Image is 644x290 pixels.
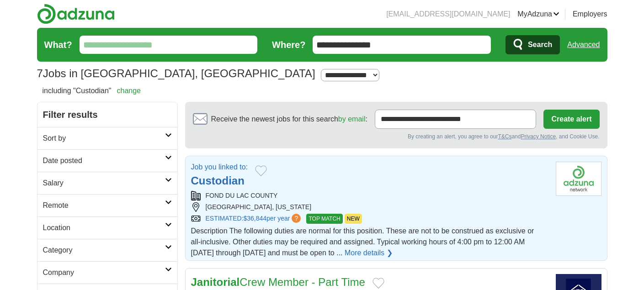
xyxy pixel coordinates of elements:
a: Advanced [567,36,600,54]
div: FOND DU LAC COUNTY [191,191,548,200]
a: Custodian [191,174,245,187]
h2: Category [43,245,165,256]
a: change [117,87,141,95]
h1: Jobs in [GEOGRAPHIC_DATA], [GEOGRAPHIC_DATA] [37,67,315,79]
button: Create alert [543,110,599,129]
img: Adzuna logo [37,4,115,24]
a: ESTIMATED:$36,844per year? [206,214,303,224]
span: Search [528,36,552,54]
h2: Location [43,222,165,233]
strong: Janitorial [191,276,240,288]
a: Date posted [37,149,177,172]
a: Location [37,216,177,239]
h2: Filter results [37,102,177,127]
a: Category [37,239,177,261]
button: Search [506,35,560,54]
li: [EMAIL_ADDRESS][DOMAIN_NAME] [386,9,510,20]
button: Add to favorite jobs [373,278,384,289]
label: What? [44,38,72,52]
a: Company [37,261,177,284]
a: MyAdzuna [517,9,559,20]
div: [GEOGRAPHIC_DATA], [US_STATE] [191,202,548,212]
span: 7 [37,65,43,82]
a: T&Cs [498,133,511,140]
div: By creating an alert, you agree to our and , and Cookie Use. [193,132,600,141]
a: Privacy Notice [521,133,556,140]
a: More details ❯ [345,248,393,258]
span: Description The following duties are normal for this position. These are not to be construed as e... [191,227,534,257]
h2: including "Custodian" [43,85,141,96]
span: TOP MATCH [306,214,342,224]
label: Where? [272,38,305,52]
span: ? [292,214,301,223]
p: Job you linked to: [191,162,248,173]
h2: Date posted [43,155,165,166]
span: NEW [345,214,362,224]
a: Sort by [37,127,177,149]
h2: Company [43,267,165,278]
a: by email [338,115,366,123]
a: JanitorialCrew Member - Part Time [191,276,365,288]
a: Salary [37,172,177,194]
h2: Sort by [43,133,165,144]
span: Receive the newest jobs for this search : [211,114,367,125]
span: $36,844 [243,215,266,222]
h2: Salary [43,178,165,189]
a: Remote [37,194,177,216]
a: Employers [573,9,607,20]
img: Company logo [556,162,601,196]
button: Add to favorite jobs [255,165,267,176]
h2: Remote [43,200,165,211]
